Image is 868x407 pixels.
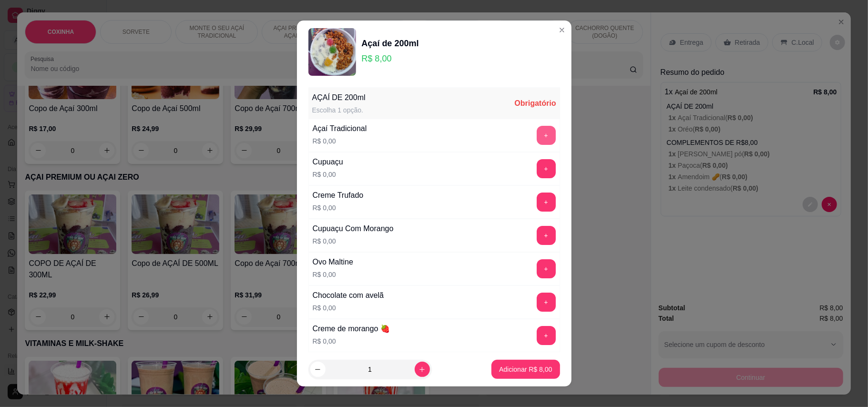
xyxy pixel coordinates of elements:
[537,159,556,178] button: add
[514,98,556,109] div: Obrigatório
[313,203,364,213] p: R$ 0,00
[537,226,556,245] button: add
[313,236,394,246] p: R$ 0,00
[313,323,390,335] div: Creme de morango 🍓
[312,105,366,115] div: Escolha 1 opção.
[313,156,343,168] div: Cupuaçu
[313,336,390,346] p: R$ 0,00
[313,190,364,201] div: Creme Trufado
[537,259,556,278] button: add
[310,362,326,377] button: decrease-product-quantity
[313,136,367,146] p: R$ 0,00
[312,92,366,103] div: AÇAÍ DE 200ml
[313,123,367,134] div: Açaí Tradicional
[313,256,353,268] div: Ovo Maltine
[537,193,556,212] button: add
[362,52,419,65] p: R$ 8,00
[313,170,343,179] p: R$ 0,00
[537,293,556,312] button: add
[313,303,384,313] p: R$ 0,00
[415,362,430,377] button: increase-product-quantity
[537,326,556,345] button: add
[537,126,556,145] button: add
[313,290,384,301] div: Chocolate com avelã
[308,28,356,76] img: product-image
[554,22,570,38] button: Close
[491,360,560,379] button: Adicionar R$ 8,00
[499,365,552,374] p: Adicionar R$ 8,00
[362,37,419,50] div: Açaí de 200ml
[313,223,394,234] div: Cupuaçu Com Morango
[313,270,353,279] p: R$ 0,00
